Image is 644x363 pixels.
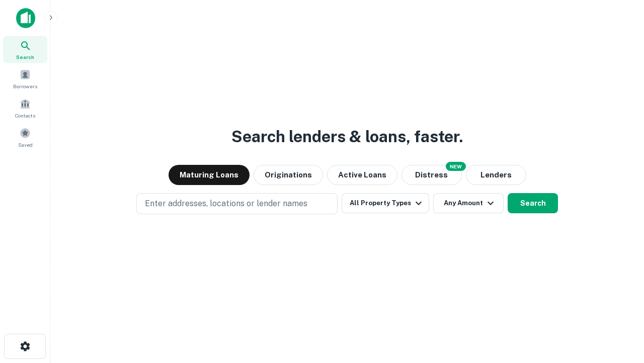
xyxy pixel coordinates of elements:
[594,282,644,331] iframe: Chat Widget
[16,8,35,28] img: capitalize-icon.png
[3,65,47,92] a: Borrowers
[466,165,526,185] button: Lenders
[446,162,466,171] div: NEW
[3,124,47,151] a: Saved
[401,165,462,185] button: Search distressed loans with lien and other non-mortgage details.
[16,53,34,61] span: Search
[3,94,47,122] a: Contacts
[433,193,504,213] button: Any Amount
[327,165,397,185] button: Active Loans
[145,198,307,210] p: Enter addresses, locations or lender names
[3,36,47,63] a: Search
[508,193,558,213] button: Search
[254,165,323,185] button: Originations
[15,111,35,119] span: Contacts
[342,193,429,213] button: All Property Types
[136,193,338,214] button: Enter addresses, locations or lender names
[13,82,37,90] span: Borrowers
[169,165,250,185] button: Maturing Loans
[231,125,463,149] h3: Search lenders & loans, faster.
[18,141,33,149] span: Saved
